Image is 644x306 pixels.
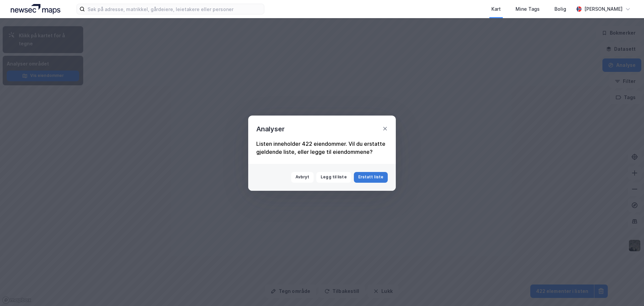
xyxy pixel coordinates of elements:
[584,5,623,13] div: [PERSON_NAME]
[11,4,60,14] img: logo.a4113a55bc3d86da70a041830d287a7e.svg
[554,5,566,13] div: Bolig
[516,5,540,13] div: Mine Tags
[491,5,501,13] div: Kart
[256,140,388,156] div: Listen inneholder 422 eiendommer. Vil du erstatte gjeldende liste, eller legge til eiendommene?
[610,274,644,306] iframe: Chat Widget
[354,172,388,183] button: Erstatt liste
[256,124,284,134] div: Analyser
[85,4,264,14] input: Søk på adresse, matrikkel, gårdeiere, leietakere eller personer
[610,274,644,306] div: Kontrollprogram for chat
[316,172,351,183] button: Legg til liste
[291,172,314,183] button: Avbryt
